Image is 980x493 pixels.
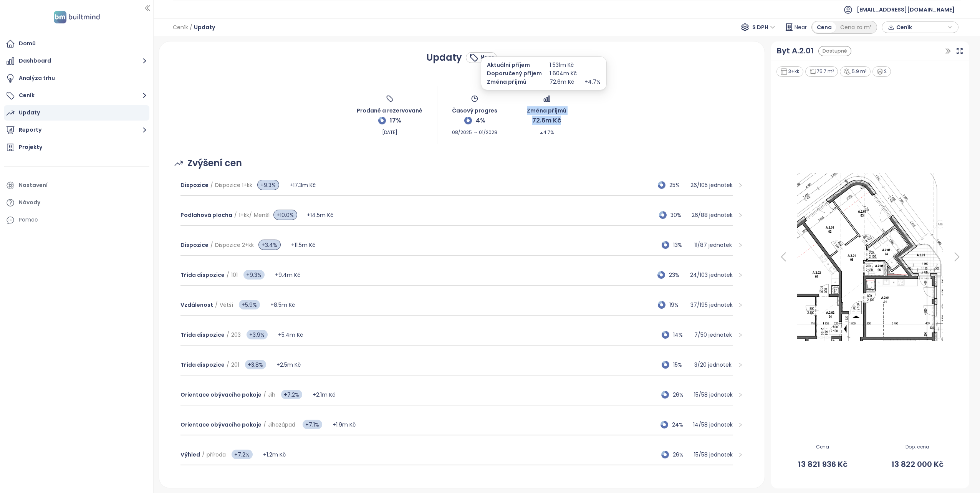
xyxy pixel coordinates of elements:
[584,78,601,86] p: + 4.7%
[737,212,743,218] span: right
[670,211,687,219] span: 30%
[281,390,302,399] span: +7.2%
[180,181,209,189] span: Dispozice
[268,421,295,428] span: Jihozápad
[694,241,733,249] p: 11 / 87 jednotek
[19,108,40,117] div: Updaty
[795,20,807,34] span: Near
[550,69,577,78] p: 1 604m Kč
[19,73,55,83] div: Analýza trhu
[243,270,265,280] span: +9.3%
[673,450,690,459] span: 26%
[426,51,462,65] h1: Updaty
[540,131,543,135] span: caret-up
[180,211,232,219] span: Podlahová plocha
[669,271,686,279] span: 23%
[357,103,422,115] span: Prodané a rezervované
[669,181,686,189] span: 25%
[777,45,814,57] div: Byt A.2.01
[190,20,192,34] span: /
[227,331,229,339] span: /
[247,330,268,339] span: +3.9%
[19,142,42,152] div: Projekty
[215,301,218,309] span: /
[4,122,149,138] button: Reporty
[669,301,686,309] span: 19%
[737,422,743,428] span: right
[276,361,301,369] span: +2.5m Kč
[4,36,149,51] a: Domů
[382,125,397,136] span: [DATE]
[813,22,836,33] div: Cena
[737,332,743,338] span: right
[263,451,286,458] span: +1.2m Kč
[737,272,743,278] span: right
[215,241,254,249] span: Dispozice 2+kk
[776,458,870,470] span: 13 821 936 Kč
[227,271,229,279] span: /
[232,450,253,459] span: +7.2%
[694,390,733,399] p: 15 / 58 jednotek
[19,39,36,48] div: Domů
[672,420,689,429] span: 24%
[818,46,851,56] div: Dostupné
[202,451,205,458] span: /
[550,61,577,69] p: 1 531m Kč
[254,211,270,219] span: Menší
[180,361,225,369] span: Třída dispozice
[207,451,226,458] span: příroda
[480,53,494,61] div: Near
[870,458,964,470] span: 13 822 000 Kč
[194,20,215,34] span: Updaty
[263,391,266,399] span: /
[291,241,315,249] span: +11.5m Kč
[870,443,964,451] span: Dop. cena
[210,181,213,189] span: /
[4,105,149,121] a: Updaty
[805,66,838,77] div: 75.7 m²
[737,362,743,368] span: right
[258,240,281,250] span: +3.4%
[4,178,149,193] a: Nastavení
[690,271,733,279] p: 24 / 103 jednotek
[487,69,542,78] p: Doporučený příjem
[452,125,497,136] span: 08/2025 → 01/2029
[776,66,803,77] div: 3+kk
[19,180,48,190] div: Nastavení
[210,241,213,249] span: /
[263,421,266,428] span: /
[694,450,733,459] p: 15 / 58 jednotek
[239,300,260,309] span: +5.9%
[4,88,149,103] button: Ceník
[896,22,946,33] span: Ceník
[180,331,225,339] span: Třída dispozice
[239,211,249,219] span: 1+kk
[187,156,242,170] span: Zvýšení cen
[245,360,266,369] span: +3.8%
[180,421,262,428] span: Orientace obývacího pokoje
[231,331,241,339] span: 203
[180,241,209,249] span: Dispozice
[776,443,870,451] span: Cena
[690,301,733,309] p: 37 / 195 jednotek
[227,361,229,369] span: /
[737,182,743,188] span: right
[333,421,356,428] span: +1.9m Kč
[527,103,566,115] span: Změna příjmů
[673,390,690,399] span: 26%
[693,420,733,429] p: 14 / 58 jednotek
[487,78,542,86] p: Změna příjmů
[4,71,149,86] a: Analýza trhu
[173,20,188,34] span: Ceník
[690,181,733,189] p: 26 / 105 jednotek
[234,211,237,219] span: /
[290,181,316,189] span: +17.3m Kč
[737,242,743,248] span: right
[307,211,333,219] span: +14.5m Kč
[737,392,743,398] span: right
[789,170,951,343] img: Floor plan
[540,125,554,136] span: 4.7%
[673,241,690,249] span: 13%
[19,198,40,207] div: Návody
[4,53,149,69] button: Dashboard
